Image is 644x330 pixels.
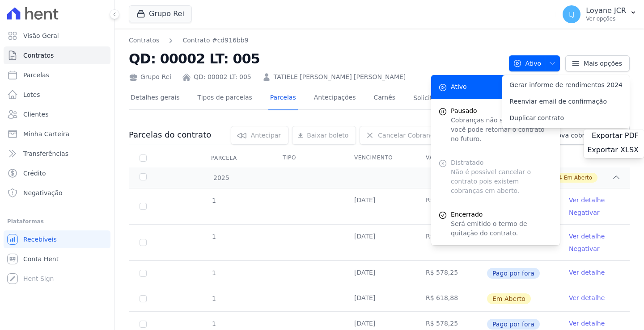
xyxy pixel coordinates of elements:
a: Recebíveis [4,230,110,248]
span: Transferências [23,149,68,158]
td: [DATE] [343,188,415,224]
p: Cobranças não serão geradas e você pode retomar o contrato no futuro. [451,116,553,144]
input: Só é possível selecionar pagamentos em aberto [140,239,147,246]
a: Ver detalhe [569,319,605,328]
button: LJ Loyane JCR Ver opções [555,2,644,27]
a: Solicitações0 [411,87,466,110]
a: Clientes [4,105,110,123]
span: 4 [559,174,562,182]
a: Ver detalhe [569,196,605,205]
button: Ativo [509,55,560,71]
span: Pago por fora [487,268,540,279]
a: Carnês [372,87,397,110]
td: R$ 578,25 [415,261,487,286]
span: Ativo [513,55,542,71]
a: Tipos de parcelas [196,87,254,110]
a: Lotes [4,86,110,104]
a: Mais opções [565,55,630,71]
a: Negativar [569,209,600,216]
a: Minha Carteira [4,125,110,143]
span: Contratos [23,51,54,60]
a: Contrato #cd916bb9 [182,36,248,45]
p: Loyane JCR [586,6,626,15]
a: Duplicar contrato [502,110,630,126]
span: Crédito [23,169,46,178]
span: Encerrado [451,210,553,219]
button: Pausado Cobranças não serão geradas e você pode retomar o contrato no futuro. [431,99,560,151]
button: Grupo Rei [129,5,192,22]
div: Plataformas [7,216,107,227]
a: Negativação [4,184,110,202]
a: Negativar [569,245,600,252]
span: Em Aberto [487,293,531,304]
a: Visão Geral [4,27,110,45]
a: Contratos [129,36,159,45]
span: Lotes [23,90,40,99]
th: Vencimento [343,149,415,167]
a: Encerrado Será emitido o termo de quitação do contrato. [431,203,560,245]
p: Será emitido o termo de quitação do contrato. [451,219,553,238]
a: Gerar informe de rendimentos 2024 [502,77,630,93]
input: Só é possível selecionar pagamentos em aberto [140,321,147,328]
a: TATIELE [PERSON_NAME] [PERSON_NAME] [274,72,406,82]
td: [DATE] [343,225,415,260]
span: Conta Hent [23,255,59,263]
input: Só é possível selecionar pagamentos em aberto [140,270,147,277]
span: Parcelas [23,71,49,79]
a: Crédito [4,164,110,182]
a: Ver detalhe [569,232,605,241]
a: Exportar PDF [592,131,640,142]
div: Grupo Rei [129,72,171,82]
td: R$ 578,25 [415,188,487,224]
input: Só é possível selecionar pagamentos em aberto [140,203,147,210]
span: Pago por fora [487,319,540,330]
p: Ver opções [586,15,626,22]
nav: Breadcrumb [129,36,249,45]
a: Parcelas [268,87,298,110]
span: LJ [569,11,574,17]
span: 1 [211,233,216,240]
a: Detalhes gerais [129,87,182,110]
a: Nova cobrança avulsa [534,126,630,145]
div: Solicitações [413,94,465,102]
span: Em Aberto [564,174,592,182]
td: [DATE] [343,261,415,286]
td: [DATE] [343,286,415,311]
span: 1 [211,197,216,204]
nav: Breadcrumb [129,36,502,45]
th: Tipo [272,149,343,167]
span: 1 [211,295,216,302]
a: Reenviar email de confirmação [502,93,630,110]
a: Conta Hent [4,250,110,268]
a: Ver detalhe [569,268,605,277]
td: R$ 618,88 [415,286,487,311]
a: Contratos [4,46,110,64]
h3: Parcelas do contrato [129,129,211,140]
span: Recebíveis [23,235,57,244]
a: Antecipações [312,87,358,110]
a: Exportar XLSX [587,146,640,156]
span: Pausado [451,106,553,116]
a: QD: 00002 LT: 005 [194,72,251,82]
a: Transferências [4,145,110,163]
td: R$ 578,25 [415,225,487,260]
input: default [140,295,147,302]
span: 1 [211,269,216,276]
span: Minha Carteira [23,129,69,138]
span: Ativo [451,82,467,92]
span: 1 [211,320,216,327]
h2: QD: 00002 LT: 005 [129,49,502,69]
span: Exportar XLSX [587,146,639,155]
div: Parcela [200,149,248,167]
span: Negativação [23,188,63,197]
span: Clientes [23,110,48,119]
a: Parcelas [4,66,110,84]
span: Mais opções [584,59,622,68]
a: Ver detalhe [569,293,605,302]
th: Valor [415,149,487,167]
span: Exportar PDF [592,131,639,140]
span: Visão Geral [23,31,59,40]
